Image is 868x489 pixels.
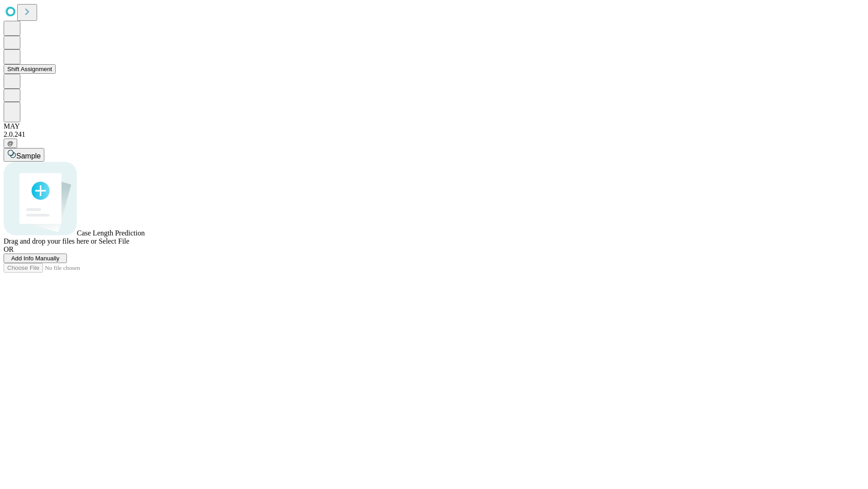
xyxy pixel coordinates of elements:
[4,148,44,162] button: Sample
[11,255,60,262] span: Add Info Manually
[4,254,67,263] button: Add Info Manually
[4,64,56,74] button: Shift Assignment
[4,122,864,130] div: MAY
[4,130,864,139] div: 2.0.241
[77,229,145,237] span: Case Length Prediction
[16,152,41,160] span: Sample
[99,237,129,245] span: Select File
[4,245,14,253] span: OR
[4,139,17,148] button: @
[4,237,97,245] span: Drag and drop your files here or
[7,140,14,147] span: @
